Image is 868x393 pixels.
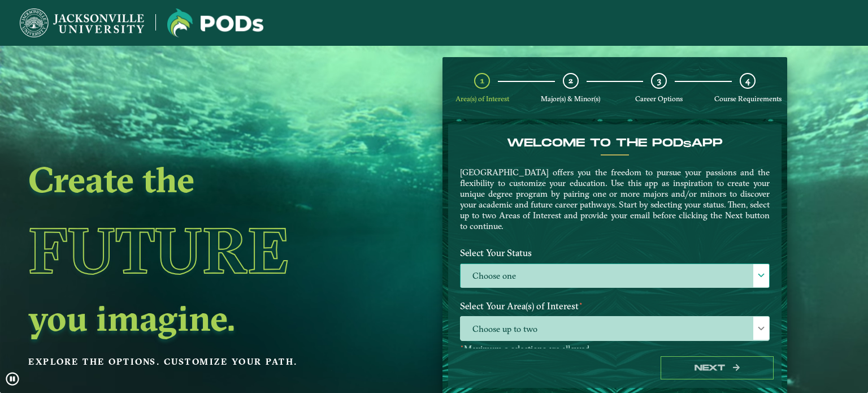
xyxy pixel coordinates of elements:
[20,8,144,37] img: Jacksonville University logo
[28,163,362,195] h2: Create the
[461,317,769,341] span: Choose up to two
[461,264,769,288] label: Choose one
[714,94,782,103] span: Course Requirements
[460,342,464,350] sup: ⋆
[452,243,778,264] label: Select Your Status
[28,199,362,302] h1: Future
[541,94,600,103] span: Major(s) & Minor(s)
[683,139,691,150] sub: s
[579,299,583,308] sup: ⋆
[167,8,263,37] img: Jacksonville University logo
[28,302,362,334] h2: you imagine.
[480,75,484,86] span: 1
[745,75,750,86] span: 4
[460,167,770,231] p: [GEOGRAPHIC_DATA] offers you the freedom to pursue your passions and the flexibility to customize...
[635,94,683,103] span: Career Options
[661,356,774,379] button: Next
[460,344,770,355] p: Maximum 2 selections are allowed
[568,75,573,86] span: 2
[455,94,509,103] span: Area(s) of Interest
[657,75,661,86] span: 3
[28,353,362,370] p: Explore the options. Customize your path.
[460,136,770,150] h4: Welcome to the POD app
[452,296,778,317] label: Select Your Area(s) of Interest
